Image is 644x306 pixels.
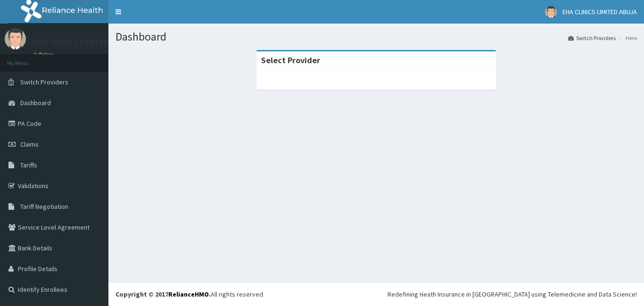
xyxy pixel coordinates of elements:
span: Dashboard [20,99,51,107]
p: EHA CLINICS LIMITED ABUJA [33,38,135,47]
a: Online [33,51,56,58]
strong: Copyright © 2017 . [116,290,211,298]
span: Switch Providers [20,78,68,86]
li: Here [617,34,637,42]
footer: All rights reserved. [108,282,644,306]
a: RelianceHMO [168,290,209,298]
img: User Image [545,6,557,18]
span: Tariff Negotiation [20,202,68,211]
a: Switch Providers [568,34,616,42]
span: Claims [20,140,39,149]
strong: Select Provider [261,55,320,66]
span: Tariffs [20,161,37,169]
h1: Dashboard [116,31,637,43]
div: Redefining Heath Insurance in [GEOGRAPHIC_DATA] using Telemedicine and Data Science! [388,289,637,299]
img: User Image [5,28,26,50]
span: EHA CLINICS LIMITED ABUJA [562,8,637,16]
